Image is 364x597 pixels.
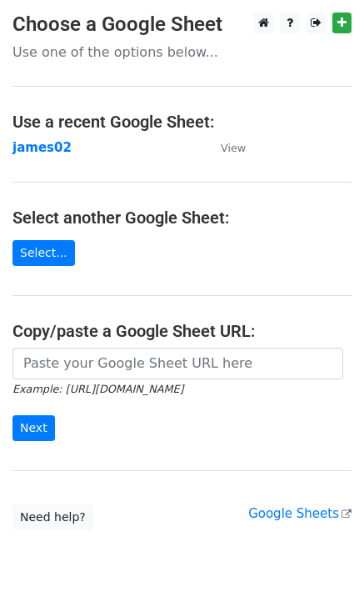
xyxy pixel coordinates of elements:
[12,112,352,132] h4: Use a recent Google Sheet:
[12,415,55,441] input: Next
[12,240,75,266] a: Select...
[12,140,72,155] a: james02
[248,506,352,521] a: Google Sheets
[12,504,93,530] a: Need help?
[204,140,246,155] a: View
[12,348,343,379] input: Paste your Google Sheet URL here
[12,43,352,61] p: Use one of the options below...
[221,142,246,154] small: View
[281,517,364,597] iframe: Chat Widget
[12,208,352,228] h4: Select another Google Sheet:
[12,321,352,341] h4: Copy/paste a Google Sheet URL:
[12,383,183,395] small: Example: [URL][DOMAIN_NAME]
[12,13,352,37] h3: Choose a Google Sheet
